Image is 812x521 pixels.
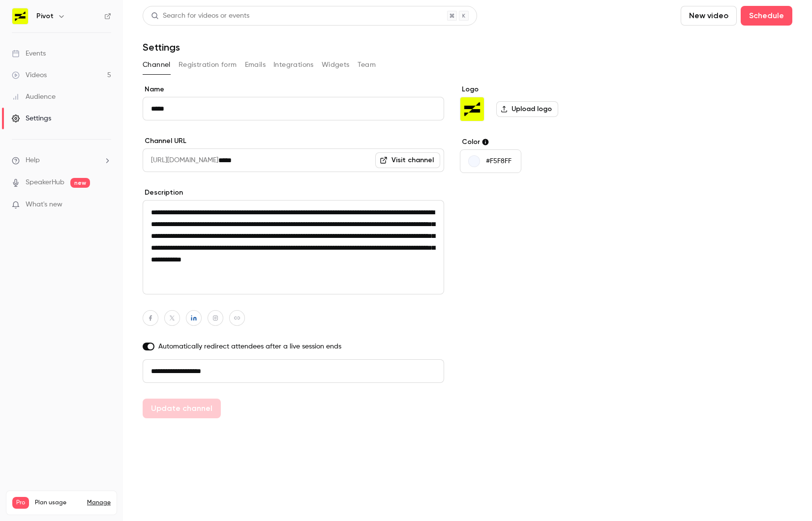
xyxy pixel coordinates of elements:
div: Videos [12,70,47,80]
button: Team [358,57,376,73]
p: #F5F8FF [486,156,511,166]
li: help-dropdown-opener [12,155,111,166]
a: Visit channel [375,152,440,168]
label: Logo [460,85,611,94]
span: Plan usage [35,499,81,507]
a: SpeakerHub [26,177,64,188]
span: Pro [12,497,29,509]
span: new [70,178,90,188]
button: #F5F8FF [460,149,521,173]
div: Search for videos or events [151,11,249,21]
iframe: Noticeable Trigger [99,201,111,209]
label: Upload logo [496,101,558,117]
span: [URL][DOMAIN_NAME] [143,148,218,172]
img: Pivot [460,97,484,121]
h1: Settings [143,41,180,53]
label: Channel URL [143,136,444,146]
label: Color [460,137,611,147]
div: Settings [12,114,51,123]
div: Events [12,49,46,58]
img: Pivot [12,8,28,24]
label: Automatically redirect attendees after a live session ends [143,342,444,351]
span: What's new [26,200,62,210]
button: Channel [143,57,171,73]
section: Logo [460,85,611,121]
label: Description [143,188,444,198]
label: Name [143,85,444,94]
button: Registration form [179,57,237,73]
a: Manage [87,499,111,507]
button: New video [681,6,737,26]
h6: Pivot [36,11,54,21]
button: Widgets [322,57,350,73]
button: Integrations [273,57,314,73]
button: Emails [245,57,266,73]
button: Schedule [741,6,792,26]
div: Audience [12,92,56,102]
span: Help [26,155,40,166]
